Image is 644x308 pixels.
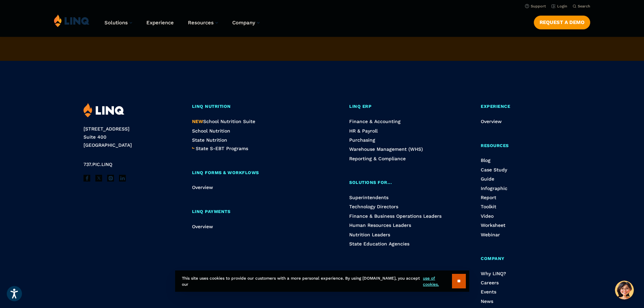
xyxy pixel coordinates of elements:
span: Solutions [104,20,128,26]
a: Video [481,213,494,219]
span: Experience [481,104,510,109]
img: LINQ | K‑12 Software [54,14,90,27]
a: Case Study [481,167,507,172]
a: Technology Directors [349,204,398,209]
a: Login [551,4,567,8]
span: LINQ Nutrition [192,104,231,109]
a: State S-EBT Programs [196,145,248,152]
span: Company [232,20,255,26]
a: Finance & Accounting [349,119,401,124]
a: use of cookies. [423,275,452,287]
span: LINQ Payments [192,209,231,214]
a: Guide [481,176,494,182]
span: School Nutrition Suite [192,119,255,124]
a: HR & Payroll [349,128,378,134]
a: Blog [481,158,491,163]
a: Overview [481,119,502,124]
nav: Primary Navigation [104,14,260,37]
span: LINQ Forms & Workflows [192,170,259,175]
a: Worksheet [481,222,505,228]
a: News [481,299,493,304]
a: Overview [192,224,213,229]
nav: Button Navigation [534,14,590,29]
a: NEWSchool Nutrition Suite [192,119,255,124]
a: Reporting & Compliance [349,156,406,161]
span: LINQ ERP [349,104,372,109]
a: State Education Agencies [349,241,409,246]
span: Search [578,4,590,8]
a: Superintendents [349,195,388,200]
span: State S-EBT Programs [196,146,248,151]
img: LINQ | K‑12 Software [84,103,124,118]
a: LINQ Nutrition [192,103,314,110]
a: Toolkit [481,204,496,209]
a: Human Resources Leaders [349,222,411,228]
a: Company [232,20,260,26]
a: Resources [188,20,218,26]
a: Report [481,195,496,200]
span: Resources [188,20,214,26]
button: Open Search Bar [573,4,590,9]
button: Hello, have a question? Let’s chat. [615,281,634,300]
a: Request a Demo [534,16,590,29]
span: Company [481,256,505,261]
a: Instagram [107,175,114,182]
address: [STREET_ADDRESS] Suite 400 [GEOGRAPHIC_DATA] [84,125,176,149]
a: Company [481,255,560,262]
a: LINQ ERP [349,103,445,110]
a: Why LINQ? [481,271,506,276]
div: This site uses cookies to provide our customers with a more personal experience. By using [DOMAIN... [175,270,469,292]
a: Experience [146,20,174,26]
span: NEW [192,119,203,124]
a: Experience [481,103,560,110]
a: Solutions [104,20,132,26]
span: Resources [481,143,509,148]
a: Webinar [481,232,500,237]
a: Careers [481,280,499,285]
a: X [95,175,102,182]
a: Resources [481,142,560,149]
a: State Nutrition [192,137,227,143]
a: Facebook [84,175,90,182]
a: Infographic [481,186,507,191]
a: LINQ Payments [192,208,314,215]
a: LinkedIn [119,175,126,182]
a: LINQ Forms & Workflows [192,169,314,176]
span: 737.PIC.LINQ [84,162,112,167]
a: Purchasing [349,137,375,143]
a: Warehouse Management (WHS) [349,146,423,152]
a: School Nutrition [192,128,230,134]
a: Support [525,4,546,8]
a: Finance & Business Operations Leaders [349,213,442,219]
span: Overview [192,185,213,190]
a: Nutrition Leaders [349,232,390,237]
